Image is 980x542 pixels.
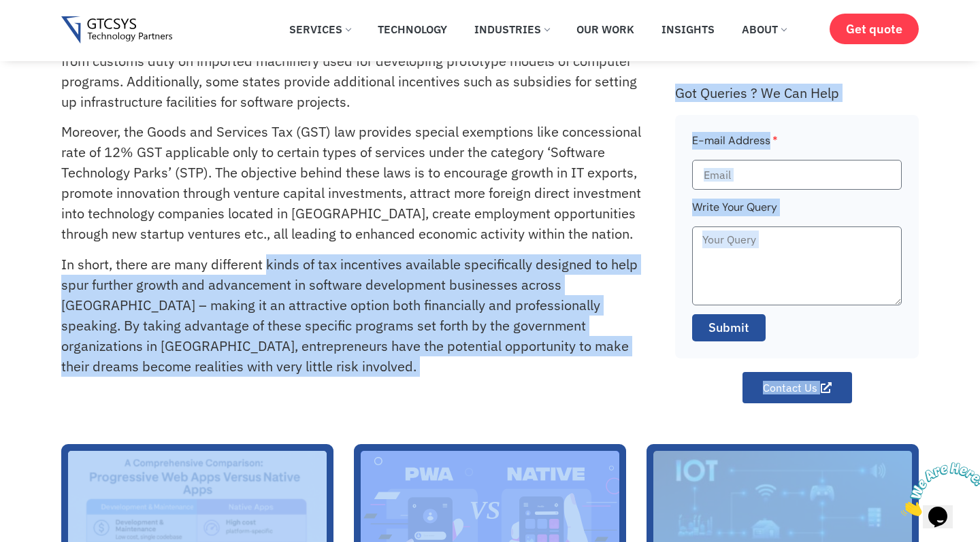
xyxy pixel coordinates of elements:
a: Our Work [566,14,644,44]
span: Get quote [846,22,902,36]
a: Insights [651,14,725,44]
div: Got Queries ? We Can Help [675,84,919,101]
p: In short, there are many different kinds of tax incentives available specifically designed to hel... [61,254,644,377]
a: Contact Us [742,372,852,403]
a: Services [279,14,361,44]
p: Moreover, the Goods and Services Tax (GST) law provides special exemptions like concessional rate... [61,122,644,244]
label: Write Your Query [692,199,777,226]
img: Gtcsys logo [61,16,172,44]
a: About [732,14,796,44]
input: Email [692,160,902,190]
iframe: chat widget [896,457,980,522]
form: Faq Form [692,132,902,350]
span: Submit [708,319,749,337]
a: Get quote [830,14,919,44]
a: Industries [464,14,559,44]
img: Chat attention grabber [5,5,90,59]
button: Submit [692,314,766,341]
label: E-mail Address [692,132,778,160]
span: Contact Us [763,382,817,393]
a: Technology [367,14,457,44]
